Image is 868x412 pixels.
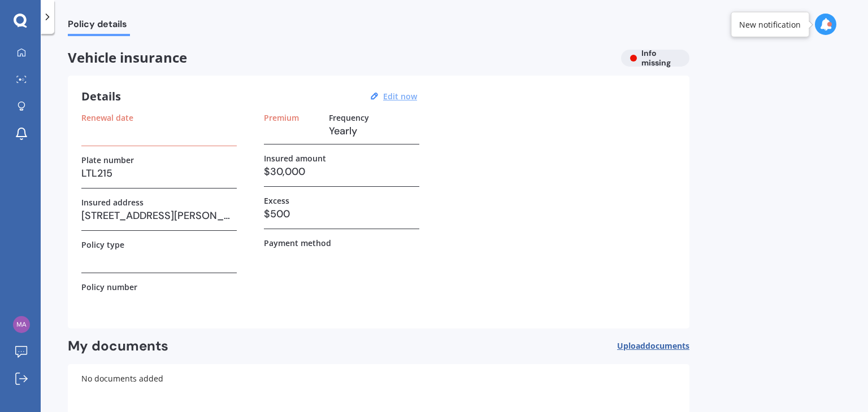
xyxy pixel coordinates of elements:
label: Insured amount [264,154,326,163]
h3: Details [81,89,121,104]
span: Upload [617,341,689,350]
label: Policy number [81,282,137,292]
h2: My documents [68,338,168,355]
label: Renewal date [81,113,133,122]
label: Policy type [81,240,124,249]
label: Excess [264,196,289,205]
button: Uploaddocuments [617,338,689,355]
h3: [STREET_ADDRESS][PERSON_NAME][PERSON_NAME] [81,207,237,224]
span: documents [645,340,689,351]
label: Insured address [81,198,144,207]
h3: $500 [264,205,419,222]
h3: Yearly [329,122,419,139]
span: Vehicle insurance [68,50,612,66]
h3: $30,000 [264,163,419,180]
u: Edit now [383,91,417,102]
span: Policy details [68,19,130,34]
div: New notification [739,19,801,30]
h3: LTL215 [81,165,237,182]
img: dfcd83de075c559043d90ac27c3ff04f [13,316,30,333]
label: Payment method [264,238,331,248]
label: Frequency [329,113,369,122]
label: Premium [264,113,299,122]
button: Edit now [380,91,420,102]
label: Plate number [81,155,134,165]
